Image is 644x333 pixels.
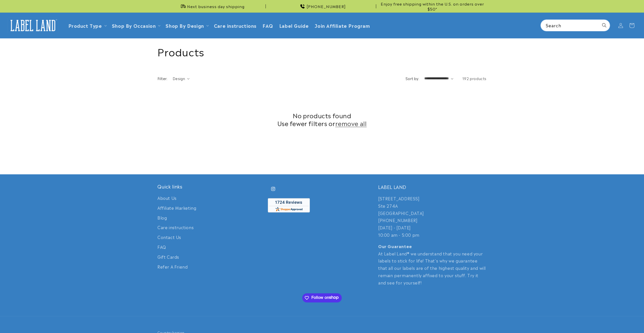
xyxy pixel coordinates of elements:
a: Care instructions [211,19,259,31]
h1: Products [157,45,487,58]
span: Care instructions [214,22,256,28]
a: remove all [335,119,367,127]
span: Shop By Occasion [112,22,156,28]
span: Enjoy free shipping within the U.S. on orders over $50* [378,1,487,11]
a: About Us [157,194,177,203]
a: Care instructions [157,222,194,232]
button: Search [599,20,610,31]
span: FAQ [263,22,273,28]
h2: LABEL LAND [378,183,487,189]
a: Refer A Friend [157,262,188,272]
span: Design [173,76,185,81]
span: Next business day shipping [187,4,245,9]
a: FAQ [157,242,166,252]
a: Affiliate Marketing [157,203,196,213]
a: FAQ [259,19,276,31]
summary: Shop By Design [163,19,211,31]
a: Blog [157,213,167,223]
span: 192 products [462,76,487,81]
p: At Label Land® we understand that you need your labels to stick for life! That's why we guarantee... [378,242,487,286]
a: Label Land [6,16,60,35]
a: Gift Cards [157,252,179,262]
p: [STREET_ADDRESS] Ste 274A [GEOGRAPHIC_DATA] [PHONE_NUMBER] [DATE] - [DATE] 10:00 am - 5:00 pm [378,194,487,238]
span: Join Affiliate Program [315,22,370,28]
img: Customer Reviews [268,198,310,212]
summary: Design (0 selected) [173,76,190,81]
span: Label Guide [279,22,309,28]
a: Shop By Design [166,22,204,29]
a: Label Guide [276,19,312,31]
summary: Product Type [65,19,109,31]
strong: Our Guarantee [378,243,412,249]
a: Join Affiliate Program [312,19,373,31]
a: Contact Us [157,232,181,242]
h2: Quick links [157,183,266,189]
iframe: Gorgias Floating Chat [538,309,639,328]
label: Sort by: [406,76,419,81]
h2: Filter: [157,76,168,81]
img: Label Land [8,18,58,33]
h2: No products found Use fewer filters or [157,111,487,127]
summary: Shop By Occasion [109,19,163,31]
span: [PHONE_NUMBER] [307,4,346,9]
a: Product Type [68,22,102,29]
